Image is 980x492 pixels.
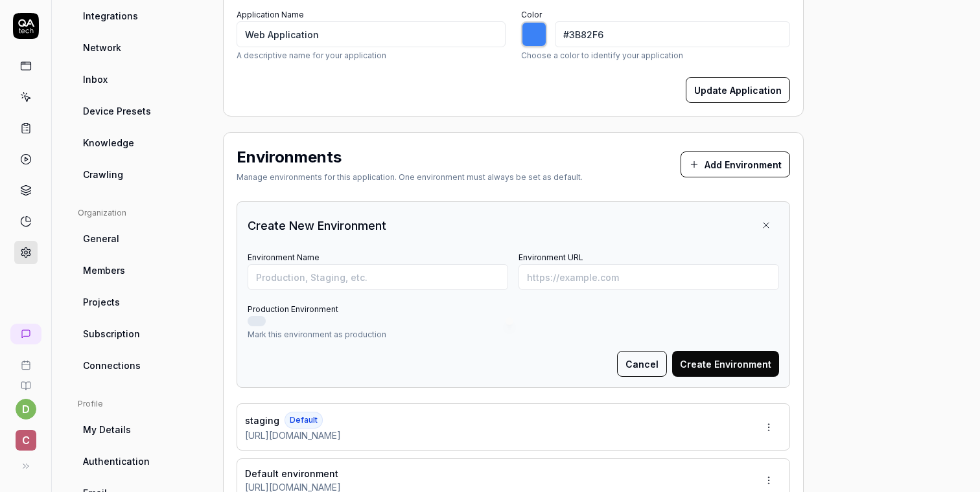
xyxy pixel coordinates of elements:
a: Book a call with us [5,350,46,370]
a: Inbox [78,67,202,91]
a: Device Presets [78,99,202,123]
label: Application Name [237,10,304,19]
p: A descriptive name for your application [237,50,506,61]
button: Create Environment [672,351,779,377]
a: Crawling [78,162,202,186]
input: Production, Staging, etc. [248,264,508,290]
a: Subscription [78,322,202,346]
span: Device Presets [83,104,151,118]
div: Manage environments for this application. One environment must always be set as default. [237,172,583,183]
button: Add Environment [681,151,790,177]
span: Authentication [83,454,150,468]
span: Crawling [83,168,123,181]
span: Default environment [245,467,338,480]
input: #3B82F6 [555,21,790,47]
div: Organization [78,207,202,219]
h3: Create New Environment [248,217,386,234]
span: Integrations [83,9,138,23]
label: Environment URL [519,252,583,262]
a: General [78,227,202,251]
span: Projects [83,295,120,309]
a: Documentation [5,370,46,391]
a: Knowledge [78,131,202,155]
h2: Environments [237,146,342,169]
span: Connections [83,359,141,372]
label: Environment Name [248,252,320,262]
span: Knowledge [83,136,134,150]
span: [URL][DOMAIN_NAME] [245,429,341,442]
label: Production Environment [248,304,338,314]
span: Subscription [83,327,140,341]
a: Authentication [78,449,202,473]
a: Integrations [78,4,202,28]
span: My Details [83,423,131,436]
span: General [83,232,119,245]
button: c [5,419,46,453]
p: Choose a color to identify your application [521,50,790,61]
span: Default [285,412,323,429]
span: staging [245,414,279,427]
a: Network [78,36,202,60]
input: My Application [237,21,506,47]
input: https://example.com [519,264,779,290]
a: Projects [78,290,202,314]
p: Mark this environment as production [248,329,779,341]
button: Update Application [686,77,790,103]
a: Members [78,258,202,282]
div: Profile [78,398,202,410]
span: c [16,430,36,451]
span: Inbox [83,73,108,86]
a: My Details [78,418,202,442]
span: Network [83,41,121,54]
button: d [16,399,36,419]
label: Color [521,10,542,19]
a: New conversation [10,324,41,344]
a: Connections [78,353,202,377]
span: Members [83,263,125,277]
button: Cancel [617,351,667,377]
